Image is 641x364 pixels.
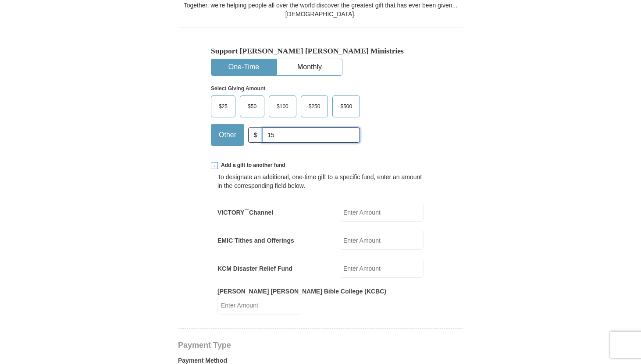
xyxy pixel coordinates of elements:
span: $500 [336,100,356,113]
span: $ [248,127,263,143]
span: Add a gift to another fund [218,162,285,169]
sup: ™ [244,208,249,213]
input: Enter Amount [340,231,424,250]
span: $25 [214,100,232,113]
span: $100 [272,100,293,113]
strong: Select Giving Amount [211,85,265,92]
h5: Support [PERSON_NAME] [PERSON_NAME] Ministries [211,46,430,56]
button: Monthly [277,59,342,75]
div: To designate an additional, one-time gift to a specific fund, enter an amount in the correspondin... [217,173,424,190]
label: VICTORY Channel [217,208,273,217]
label: KCM Disaster Relief Fund [217,264,292,273]
span: Other [214,128,241,141]
input: Other Amount [263,127,360,143]
input: Enter Amount [340,259,424,278]
button: One-Time [211,59,276,75]
label: [PERSON_NAME] [PERSON_NAME] Bible College (KCBC) [217,287,386,296]
span: $50 [243,100,261,113]
span: $250 [304,100,325,113]
input: Enter Amount [217,296,301,315]
div: Together, we're helping people all over the world discover the greatest gift that has ever been g... [178,1,463,18]
h4: Payment Type [178,342,463,349]
input: Enter Amount [340,203,424,222]
label: EMIC Tithes and Offerings [217,236,294,245]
